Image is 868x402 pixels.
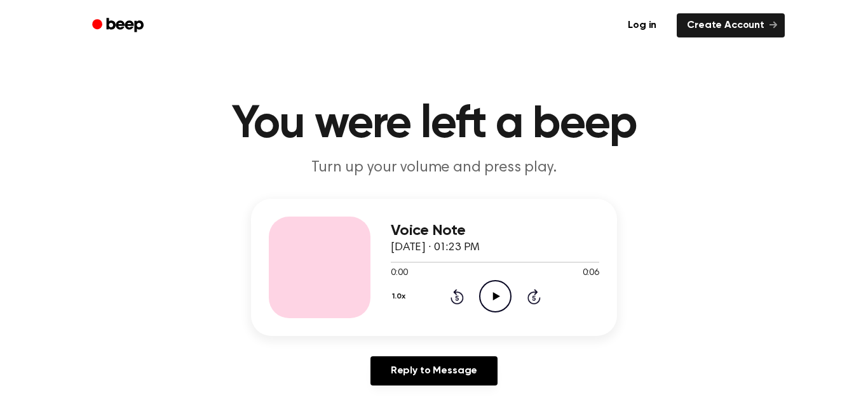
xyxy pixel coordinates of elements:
a: Create Account [677,13,785,37]
a: Reply to Message [370,356,498,385]
span: 0:00 [391,267,407,280]
a: Beep [83,13,155,38]
h3: Voice Note [391,222,599,239]
a: Log in [615,11,669,40]
span: [DATE] · 01:23 PM [391,242,480,253]
span: 0:06 [583,267,599,280]
p: Turn up your volume and press play. [190,157,678,178]
button: 1.0x [391,286,410,307]
h1: You were left a beep [109,102,759,147]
